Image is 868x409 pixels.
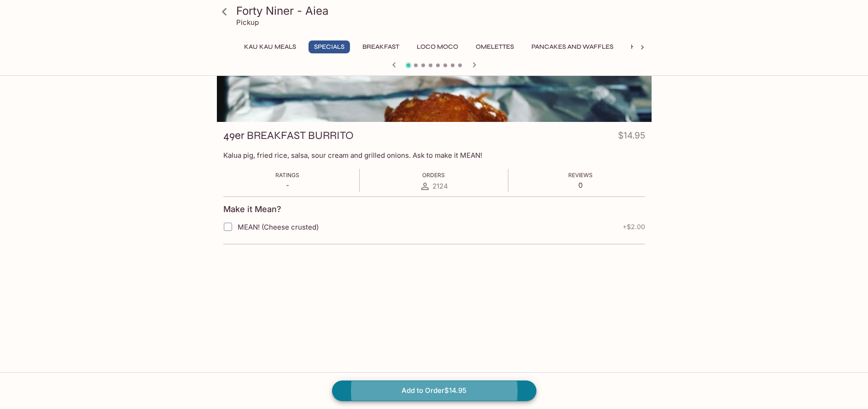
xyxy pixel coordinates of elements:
[432,182,448,190] span: 2124
[332,380,536,401] button: Add to Order$14.95
[357,40,404,53] button: Breakfast
[238,223,319,231] span: MEAN! (Cheese crusted)
[618,128,645,146] h4: $14.95
[236,4,648,18] h3: Forty Niner - Aiea
[223,151,645,160] p: Kalua pig, fried rice, salsa, sour cream and grilled onions. Ask to make it MEAN!
[471,40,519,53] button: Omelettes
[412,40,463,53] button: Loco Moco
[236,18,259,27] p: Pickup
[626,40,740,53] button: Hawaiian Style French Toast
[275,172,299,179] span: Ratings
[568,172,593,179] span: Reviews
[239,40,301,53] button: Kau Kau Meals
[275,181,299,190] p: -
[309,40,350,53] button: Specials
[526,40,618,53] button: Pancakes and Waffles
[568,181,593,190] p: 0
[223,128,354,143] h3: 49er BREAKFAST BURRITO
[623,223,645,230] span: + $2.00
[223,204,281,214] h4: Make it Mean?
[422,172,445,179] span: Orders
